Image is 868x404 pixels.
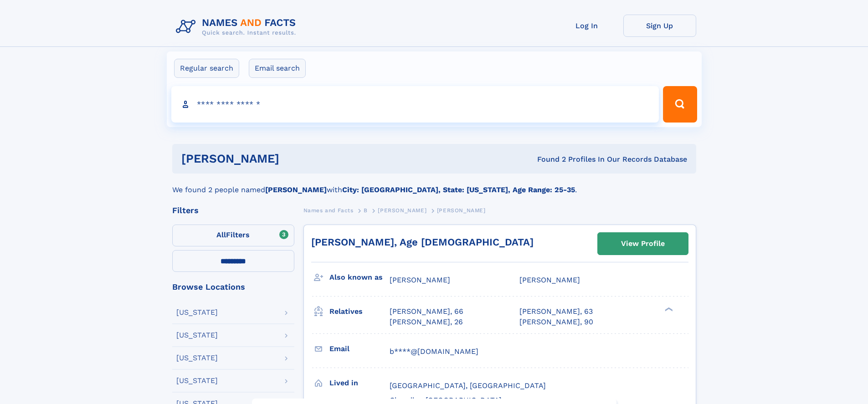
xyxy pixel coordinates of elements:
a: Sign Up [623,15,696,37]
span: [PERSON_NAME] [437,207,486,214]
div: [US_STATE] [176,377,218,384]
a: [PERSON_NAME], 90 [519,317,593,327]
div: Filters [172,206,294,215]
span: [PERSON_NAME] [378,207,426,214]
b: City: [GEOGRAPHIC_DATA], State: [US_STATE], Age Range: 25-35 [342,185,575,194]
h1: [PERSON_NAME] [181,153,408,164]
div: [US_STATE] [176,309,218,316]
a: [PERSON_NAME], 26 [390,317,463,327]
img: Logo Names and Facts [172,15,303,39]
div: [US_STATE] [176,354,218,362]
span: [PERSON_NAME] [390,276,450,284]
input: search input [171,86,659,123]
div: View Profile [621,233,665,254]
div: We found 2 people named with . [172,174,696,195]
a: [PERSON_NAME] [378,205,426,216]
h3: Also known as [329,270,390,285]
span: All [216,230,226,239]
a: B [364,205,368,216]
div: Browse Locations [172,283,294,291]
label: Regular search [174,59,239,78]
span: [GEOGRAPHIC_DATA], [GEOGRAPHIC_DATA] [390,381,546,390]
button: Search Button [663,86,697,123]
div: ❯ [663,307,673,312]
h3: Lived in [329,375,390,391]
label: Email search [249,59,306,78]
a: View Profile [598,233,688,255]
a: [PERSON_NAME], 66 [390,307,463,317]
span: B [364,207,368,214]
a: [PERSON_NAME], 63 [519,307,593,317]
div: Found 2 Profiles In Our Records Database [408,154,687,164]
h3: Email [329,341,390,357]
span: [PERSON_NAME] [519,276,580,284]
label: Filters [172,225,294,246]
a: Names and Facts [303,205,354,216]
h3: Relatives [329,304,390,319]
b: [PERSON_NAME] [265,185,327,194]
div: [US_STATE] [176,332,218,339]
a: Log In [550,15,623,37]
a: [PERSON_NAME], Age [DEMOGRAPHIC_DATA] [311,236,534,248]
